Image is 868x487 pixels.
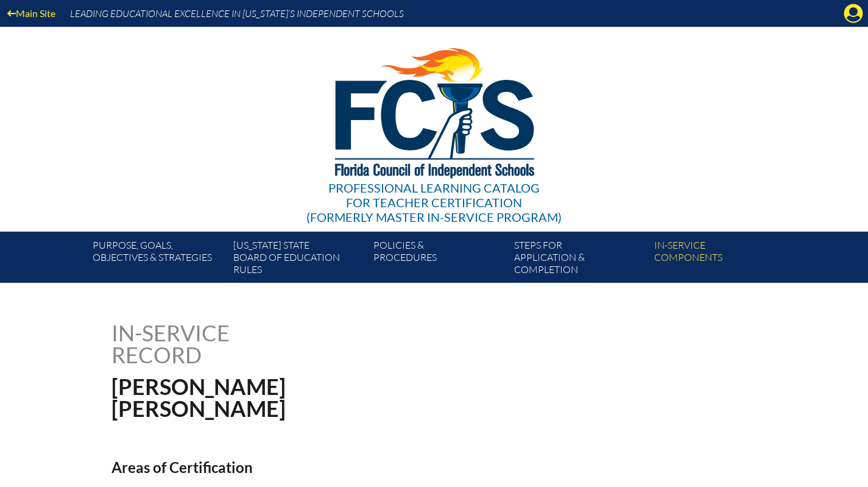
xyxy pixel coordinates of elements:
img: FCISlogo221.eps [308,27,560,193]
a: [US_STATE] StateBoard of Education rules [228,236,369,283]
a: Purpose, goals,objectives & strategies [88,236,228,283]
a: Professional Learning Catalog for Teacher Certification(formerly Master In-service Program) [302,24,566,227]
a: Steps forapplication & completion [509,236,649,283]
span: for Teacher Certification [346,195,522,210]
a: In-servicecomponents [649,236,789,283]
svg: Manage account [844,4,863,23]
div: Professional Learning Catalog (formerly Master In-service Program) [306,180,562,224]
h1: In-service record [111,322,357,366]
h2: Areas of Certification [111,458,540,476]
a: Policies &Procedures [369,236,509,283]
a: Main Site [2,5,60,21]
h1: [PERSON_NAME] [PERSON_NAME] [111,375,512,419]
